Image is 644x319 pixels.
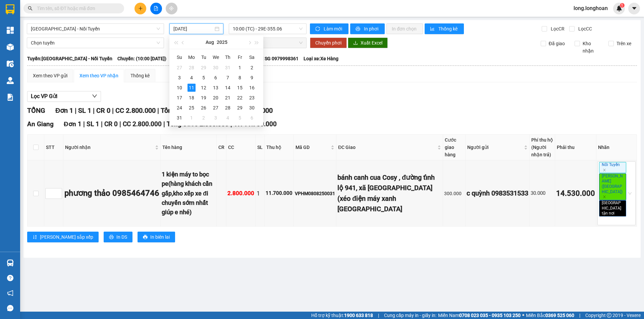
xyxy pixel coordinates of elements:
[135,3,146,14] button: plus
[236,74,244,82] div: 8
[222,113,234,123] td: 2025-09-04
[7,27,14,34] img: dashboard-icon
[198,93,210,103] td: 2025-08-19
[31,24,160,34] span: Sài Gòn - Nối Tuyến
[311,312,373,319] span: Hỗ trợ kỹ thuật:
[27,232,99,242] button: sort-ascending[PERSON_NAME] sắp xếp
[138,232,175,242] button: printerIn biên lai
[603,195,606,198] span: close
[166,3,177,14] button: aim
[7,94,14,101] img: solution-icon
[109,235,114,240] span: printer
[234,93,246,103] td: 2025-08-22
[444,190,464,197] div: 300.000
[169,6,174,11] span: aim
[568,4,613,12] span: long.longhoan
[236,104,244,112] div: 29
[7,60,14,67] img: warehouse-icon
[173,113,185,123] td: 2025-08-31
[93,106,95,114] span: |
[603,168,606,172] span: close
[200,64,208,72] div: 29
[227,189,254,198] div: 2.800.000
[27,106,45,114] span: TỔNG
[200,104,208,112] div: 26
[210,63,222,73] td: 2025-07-30
[614,40,634,47] span: Trên xe
[198,63,210,73] td: 2025-07-29
[266,189,292,197] div: 11.700.000
[212,64,220,72] div: 30
[430,26,436,32] span: bar-chart
[212,74,220,82] div: 6
[167,120,229,128] span: Tổng cước 2.800.000
[212,104,220,112] div: 27
[344,313,373,318] strong: 1900 633 818
[580,40,603,55] span: Kho nhận
[154,6,158,11] span: file-add
[522,314,524,317] span: ⚪️
[87,120,99,128] span: SL 1
[187,104,196,112] div: 25
[224,64,232,72] div: 31
[616,5,622,11] img: icon-new-feature
[234,103,246,113] td: 2025-08-29
[198,52,210,63] th: Tu
[234,73,246,83] td: 2025-08-08
[210,103,222,113] td: 2025-08-27
[40,233,93,241] span: [PERSON_NAME] sắp xếp
[175,64,183,72] div: 27
[185,113,198,123] td: 2025-09-01
[162,170,215,217] div: 1 kiện máy to bọc pe(hàng khách cần gấp,kho xếp xe đi chuyến sớm nhất giúp e nhé)
[198,83,210,93] td: 2025-08-12
[187,84,196,92] div: 11
[353,41,358,46] span: download
[555,135,596,160] th: Phải thu
[150,233,170,241] span: In biên lai
[607,313,611,318] span: copyright
[438,312,521,319] span: Miền Nam
[599,200,626,217] span: [GEOGRAPHIC_DATA] tận nơi
[248,114,256,122] div: 6
[138,6,143,11] span: plus
[233,24,303,34] span: 10:00 (TC) - 29E-355.06
[224,114,232,122] div: 4
[546,40,568,47] span: Đã giao
[620,3,625,8] sup: 1
[200,114,208,122] div: 2
[210,93,222,103] td: 2025-08-20
[246,52,258,63] th: Sa
[27,91,101,102] button: Lọc VP Gửi
[7,290,13,296] span: notification
[104,232,132,242] button: printerIn DS
[123,120,162,128] span: CC 2.800.000
[173,73,185,83] td: 2025-08-03
[7,305,13,311] span: message
[246,83,258,93] td: 2025-08-16
[185,63,198,73] td: 2025-07-28
[467,144,523,151] span: Người gửi
[185,103,198,113] td: 2025-08-25
[222,52,234,63] th: Th
[185,52,198,63] th: Mo
[598,144,635,151] div: Nhãn
[222,83,234,93] td: 2025-08-14
[295,190,335,197] div: VPHM0808250031
[163,120,165,128] span: |
[175,84,183,92] div: 10
[200,74,208,82] div: 5
[348,37,388,48] button: downloadXuất Excel
[246,63,258,73] td: 2025-08-02
[212,94,220,102] div: 20
[44,135,63,160] th: STT
[79,72,118,79] div: Xem theo VP nhận
[438,25,459,32] span: Thống kê
[304,55,338,62] span: Loại xe: Xe Hàng
[222,93,234,103] td: 2025-08-21
[54,193,62,198] span: Decrease Value
[7,77,14,84] img: warehouse-icon
[187,74,196,82] div: 4
[115,106,156,114] span: CC 2.800.000
[222,63,234,73] td: 2025-07-31
[576,25,593,32] span: Lọc CC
